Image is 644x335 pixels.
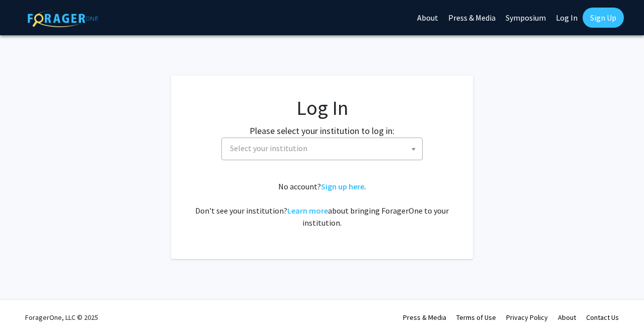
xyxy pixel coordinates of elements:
span: Select your institution [230,143,307,153]
span: Select your institution [221,138,423,160]
a: About [558,313,576,322]
div: ForagerOne, LLC © 2025 [25,300,98,335]
div: No account? . Don't see your institution? about bringing ForagerOne to your institution. [191,180,453,229]
label: Please select your institution to log in: [250,124,394,138]
a: Terms of Use [456,313,496,322]
a: Privacy Policy [506,313,548,322]
a: Press & Media [403,313,446,322]
h1: Log In [191,96,453,120]
img: ForagerOne Logo [28,10,98,27]
span: Select your institution [226,138,422,159]
a: Sign Up [583,8,624,28]
a: Sign up here [321,181,364,191]
a: Learn more about bringing ForagerOne to your institution [287,206,328,216]
a: Contact Us [586,313,619,322]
